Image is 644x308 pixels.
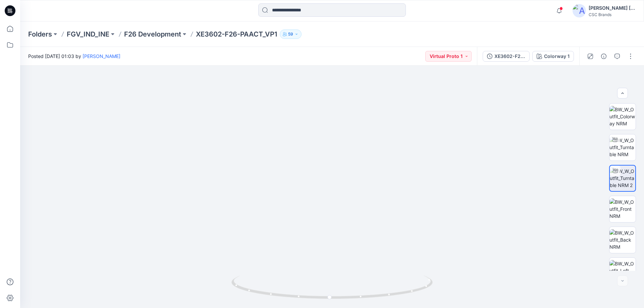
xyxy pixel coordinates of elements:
p: 59 [288,30,293,38]
a: FGV_IND_INE [67,29,109,39]
button: Details [598,51,609,62]
button: 59 [280,29,302,39]
img: BW_W_Outfit_Left NRM [609,260,636,281]
div: XE3602-F26-PAACT_VP1 [494,53,525,60]
img: BW_W_Outfit_Back NRM [609,229,636,250]
p: XE3602-F26-PAACT_VP1 [196,29,277,39]
a: [PERSON_NAME] [83,53,120,59]
img: BW_W_Outfit_Colorway NRM [609,106,636,127]
img: avatar [573,4,586,17]
div: [PERSON_NAME] [PERSON_NAME] [589,4,636,12]
button: XE3602-F26-PAACT_VP1 [483,51,530,62]
div: CSC Brands [589,12,636,17]
button: Colorway 1 [532,51,574,62]
img: BW_W_Outfit_Front NRM [609,198,636,220]
a: Folders [28,29,52,39]
span: Posted [DATE] 01:03 by [28,53,120,60]
a: F26 Development [124,29,181,39]
img: BW_W_Outfit_Turntable NRM [609,137,636,158]
img: BW_W_Outfit_Turntable NRM 2 [610,168,635,189]
div: Colorway 1 [544,53,570,60]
